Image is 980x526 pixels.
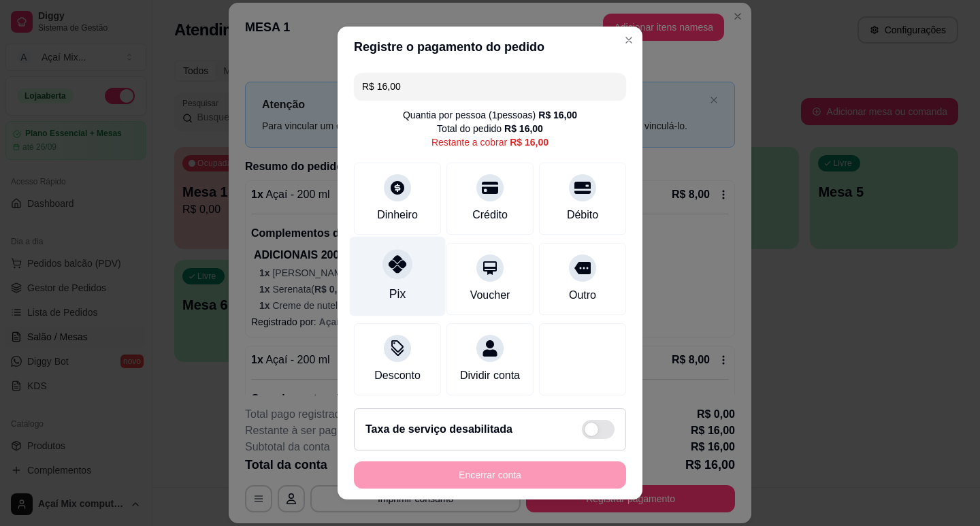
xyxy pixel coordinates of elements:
h2: Taxa de serviço desabilitada [365,421,512,438]
div: Dividir conta [460,367,520,384]
div: R$ 16,00 [504,122,543,135]
div: Débito [567,207,598,223]
div: R$ 16,00 [538,108,577,122]
div: Desconto [374,367,421,384]
div: Outro [569,287,596,303]
div: Voucher [470,287,510,303]
div: Total do pedido [437,122,543,135]
button: Close [618,29,640,51]
div: R$ 16,00 [510,135,549,149]
header: Registre o pagamento do pedido [338,27,642,67]
input: Ex.: hambúrguer de cordeiro [362,73,618,100]
div: Quantia por pessoa ( 1 pessoas) [403,108,577,122]
div: Crédito [472,207,508,223]
div: Pix [389,285,406,303]
div: Restante a cobrar [431,135,549,149]
div: Dinheiro [377,207,418,223]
